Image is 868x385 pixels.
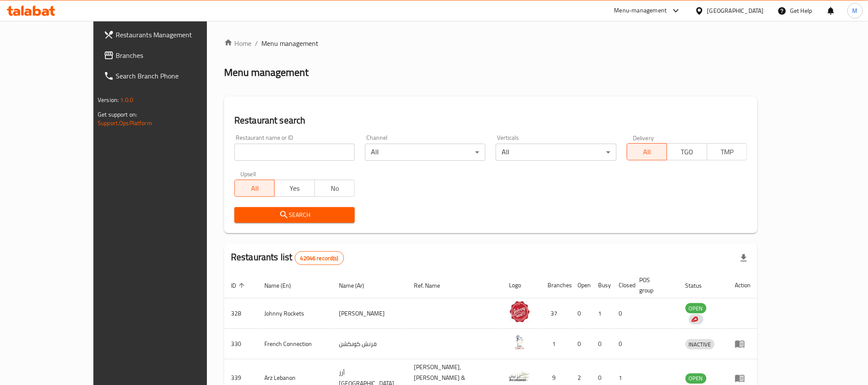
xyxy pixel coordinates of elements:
[264,280,302,291] span: Name (En)
[116,50,231,60] span: Branches
[627,143,667,160] button: All
[502,272,541,298] th: Logo
[691,316,698,323] img: delivery hero logo
[612,272,632,298] th: Closed
[711,146,744,158] span: TMP
[685,373,706,384] div: OPEN
[234,207,355,223] button: Search
[241,210,348,220] span: Search
[591,329,612,359] td: 0
[728,272,757,298] th: Action
[689,314,703,325] div: Indicates that the vendor menu management has been moved to DH Catalog service
[231,280,247,291] span: ID
[612,298,632,329] td: 0
[295,254,344,262] span: 42046 record(s)
[261,38,318,48] span: Menu management
[97,66,238,86] a: Search Branch Phone
[541,329,571,359] td: 1
[231,251,344,265] h2: Restaurants list
[224,66,308,79] h2: Menu management
[98,117,152,129] a: Support.OpsPlatform
[571,329,591,359] td: 0
[631,146,664,158] span: All
[278,182,311,195] span: Yes
[509,301,530,322] img: Johnny Rockets
[234,114,747,127] h2: Restaurant search
[224,329,257,359] td: 330
[224,38,757,48] nav: breadcrumb
[667,143,707,160] button: TGO
[685,339,715,349] div: INACTIVE
[274,180,314,197] button: Yes
[707,6,764,15] div: [GEOGRAPHIC_DATA]
[257,298,332,329] td: Johnny Rockets
[509,331,530,353] img: French Connection
[541,298,571,329] td: 37
[414,280,451,291] span: Ref. Name
[314,180,355,197] button: No
[571,298,591,329] td: 0
[339,280,376,291] span: Name (Ar)
[97,45,238,66] a: Branches
[639,275,668,295] span: POS group
[733,248,754,268] div: Export file
[120,94,133,105] span: 1.0.0
[332,329,407,359] td: فرنش كونكشن
[541,272,571,298] th: Branches
[735,339,751,349] div: Menu
[116,71,231,81] span: Search Branch Phone
[685,280,713,291] span: Status
[685,340,715,349] span: INACTIVE
[614,6,667,16] div: Menu-management
[365,144,485,161] div: All
[257,329,332,359] td: French Connection
[670,146,703,158] span: TGO
[234,144,355,161] input: Search for restaurant name or ID..
[295,251,344,265] div: Total records count
[234,180,275,197] button: All
[735,373,751,383] div: Menu
[707,143,747,160] button: TMP
[612,329,632,359] td: 0
[853,6,858,15] span: M
[591,298,612,329] td: 1
[98,94,119,105] span: Version:
[685,304,706,313] span: OPEN
[496,144,616,161] div: All
[318,182,351,195] span: No
[332,298,407,329] td: [PERSON_NAME]
[685,373,706,383] span: OPEN
[98,109,137,120] span: Get support on:
[97,24,238,45] a: Restaurants Management
[238,182,271,195] span: All
[591,272,612,298] th: Busy
[224,298,257,329] td: 328
[633,135,654,141] label: Delivery
[240,171,256,177] label: Upsell
[571,272,591,298] th: Open
[255,38,258,48] li: /
[116,30,231,40] span: Restaurants Management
